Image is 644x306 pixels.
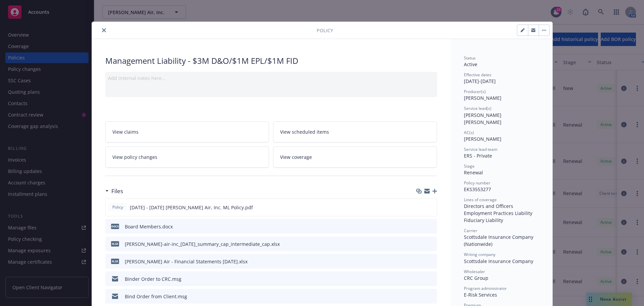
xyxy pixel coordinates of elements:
a: View policy changes [105,146,269,168]
button: preview file [428,204,434,211]
span: View coverage [280,154,312,161]
div: Directors and Officers [464,203,539,210]
span: Effective dates [464,72,491,78]
span: [PERSON_NAME] [464,95,501,101]
div: [PERSON_NAME]-air-inc_[DATE]_summary_cap_intermediate_cap.xlsx [125,241,280,248]
span: Scottsdale Insurance Company (Nationwide) [464,234,535,247]
span: [DATE] - [DATE] [PERSON_NAME] Air, Inc. ML Policy.pdf [130,204,253,211]
button: preview file [428,275,434,282]
span: docx [111,224,119,229]
span: Carrier [464,228,477,233]
div: Fiduciary Liability [464,217,539,224]
button: preview file [428,293,434,300]
span: [PERSON_NAME] [PERSON_NAME] [464,112,503,125]
span: Producer(s) [464,89,486,94]
span: Policy [111,204,124,210]
span: Scottsdale Insurance Company [464,258,533,264]
button: download file [418,275,423,282]
span: View scheduled items [280,128,329,135]
span: Lines of coverage [464,197,497,203]
h3: Files [111,187,123,195]
span: EKS3553277 [464,186,491,192]
span: Program administrator [464,286,507,291]
button: download file [418,223,423,230]
button: preview file [428,241,434,248]
button: preview file [428,223,434,230]
span: CRC Group [464,275,488,281]
span: ERS - Private [464,152,492,159]
div: Add internal notes here... [108,75,434,82]
button: download file [417,204,423,211]
div: Files [105,187,123,195]
a: View claims [105,121,269,142]
button: download file [418,241,423,248]
div: Bind Order from Client.msg [125,293,187,300]
span: View policy changes [112,154,157,161]
span: AC(s) [464,130,474,135]
span: Writing company [464,252,495,257]
button: close [100,26,108,34]
span: xlsx [111,259,119,264]
div: Binder Order to CRC.msg [125,275,181,282]
span: Active [464,61,477,68]
span: Service lead team [464,146,497,152]
div: Board Members.docx [125,223,173,230]
span: Policy number [464,180,490,186]
div: Management Liability - $3M D&O/$1M EPL/$1M FID [105,55,437,67]
button: download file [418,258,423,265]
span: Wholesaler [464,269,485,274]
button: preview file [428,258,434,265]
span: E-Risk Services [464,292,497,298]
span: Status [464,55,476,61]
a: View coverage [273,146,437,168]
span: xlsx [111,241,119,246]
span: View claims [112,128,139,135]
span: Stage [464,163,475,169]
span: Policy [317,27,333,34]
div: [PERSON_NAME] Air - Financial Statements [DATE].xlsx [125,258,248,265]
span: Service lead(s) [464,105,491,111]
div: [DATE] - [DATE] [464,72,539,85]
span: [PERSON_NAME] [464,136,501,142]
div: Employment Practices Liability [464,210,539,217]
span: Renewal [464,169,483,176]
button: download file [418,293,423,300]
a: View scheduled items [273,121,437,142]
